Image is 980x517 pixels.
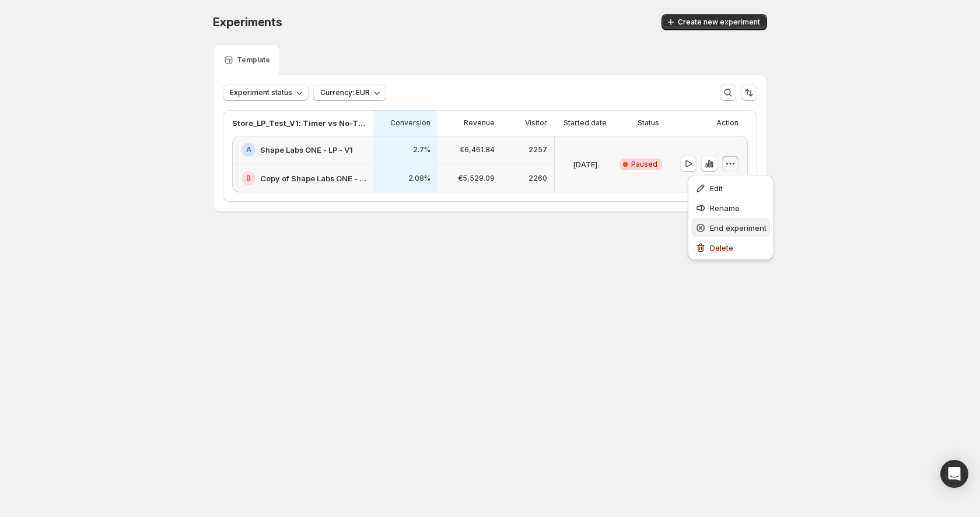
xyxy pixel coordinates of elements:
p: 2.08% [408,174,430,183]
span: Paused [631,160,657,169]
h2: A [246,145,251,154]
button: Currency: EUR [313,85,386,101]
button: Sort the results [741,85,757,101]
p: Store_LP_Test_V1: Timer vs No-Timer [232,117,366,129]
span: Rename [710,203,740,213]
button: Rename [691,198,770,217]
p: €6,461.84 [460,145,495,154]
p: Conversion [390,118,430,128]
h2: B [246,174,251,183]
p: Started date [563,118,607,128]
span: Currency: EUR [320,88,370,97]
p: Action [716,118,738,128]
p: Visitor [525,118,547,128]
button: Delete [691,238,770,256]
span: End experiment [710,223,766,233]
span: Create new experiment [678,17,760,27]
p: Status [638,118,659,128]
p: 2.7% [413,145,430,154]
p: Template [237,55,270,65]
button: Edit [691,178,770,197]
span: Experiment status [230,88,292,97]
h2: Copy of Shape Labs ONE - LP - V1 [260,173,366,184]
span: Experiments [213,15,282,29]
p: €5,529.09 [458,174,495,183]
p: 2257 [528,145,547,154]
p: 2260 [528,174,547,183]
div: Open Intercom Messenger [940,460,968,488]
button: Create new experiment [661,14,767,30]
span: Delete [710,243,733,252]
button: Experiment status [223,85,309,101]
p: Revenue [464,118,495,128]
h2: Shape Labs ONE - LP - V1 [260,144,353,156]
span: Edit [710,184,723,193]
button: End experiment [691,218,770,237]
p: [DATE] [573,159,597,170]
